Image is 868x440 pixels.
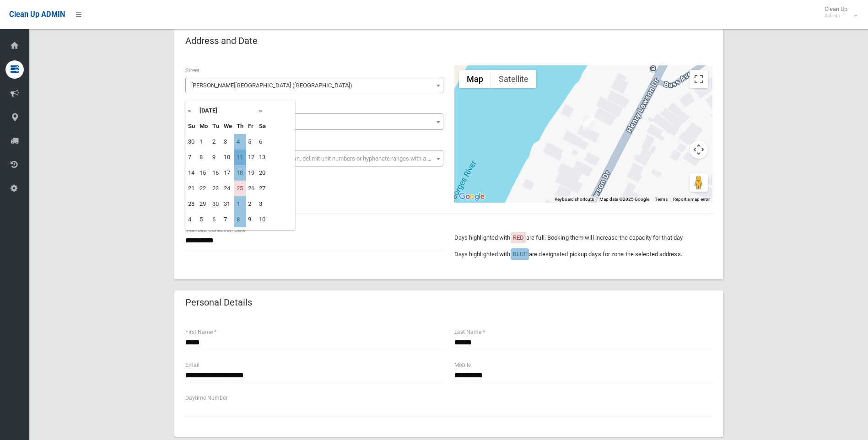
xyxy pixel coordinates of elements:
[186,103,197,118] th: «
[257,134,268,150] td: 6
[197,196,210,212] td: 29
[246,181,257,196] td: 26
[221,150,234,165] td: 10
[210,196,221,212] td: 30
[221,165,234,181] td: 17
[186,165,197,181] td: 14
[197,134,210,150] td: 1
[690,140,708,159] button: Map camera controls
[555,196,594,203] button: Keyboard shortcuts
[234,196,246,212] td: 1
[210,134,221,150] td: 2
[257,118,268,134] th: Sa
[257,212,268,227] td: 10
[457,191,487,203] img: Google
[825,12,847,19] small: Admin
[188,116,441,129] span: 496
[234,134,246,150] td: 4
[513,234,524,241] span: RED
[257,196,268,212] td: 3
[234,150,246,165] td: 11
[185,77,443,93] span: Henry Lawson Drive (EAST HILLS 2213)
[197,212,210,227] td: 5
[174,32,269,50] header: Address and Date
[457,191,487,203] a: Open this area in Google Maps (opens a new window)
[257,165,268,181] td: 20
[221,181,234,196] td: 24
[599,197,649,202] span: Map data ©2025 Google
[221,212,234,227] td: 7
[221,134,234,150] td: 3
[257,181,268,196] td: 27
[234,212,246,227] td: 8
[197,118,210,134] th: Mo
[234,165,246,181] td: 18
[234,118,246,134] th: Th
[246,134,257,150] td: 5
[9,10,65,19] span: Clean Up ADMIN
[583,115,594,131] div: 496 Henry Lawson Drive, EAST HILLS NSW 2213
[221,118,234,134] th: We
[186,196,197,212] td: 28
[185,113,443,130] span: 496
[246,150,257,165] td: 12
[513,251,527,258] span: BLUE
[246,165,257,181] td: 19
[210,150,221,165] td: 9
[186,150,197,165] td: 7
[186,118,197,134] th: Su
[673,197,710,202] a: Report a map error
[186,212,197,227] td: 4
[246,212,257,227] td: 9
[459,70,491,88] button: Show street map
[186,134,197,150] td: 30
[191,155,447,162] span: Select the unit number from the dropdown, delimit unit numbers or hyphenate ranges with a comma
[234,181,246,196] td: 25
[210,165,221,181] td: 16
[197,181,210,196] td: 22
[820,5,857,19] span: Clean Up
[246,196,257,212] td: 2
[257,103,268,118] th: »
[210,181,221,196] td: 23
[221,196,234,212] td: 31
[454,232,712,243] p: Days highlighted with are full. Booking them will increase the capacity for that day.
[690,173,708,192] button: Drag Pegman onto the map to open Street View
[690,70,708,88] button: Toggle fullscreen view
[210,212,221,227] td: 6
[174,294,263,311] header: Personal Details
[210,118,221,134] th: Tu
[246,118,257,134] th: Fr
[257,150,268,165] td: 13
[655,197,668,202] a: Terms (opens in new tab)
[197,165,210,181] td: 15
[491,70,536,88] button: Show satellite imagery
[188,79,441,92] span: Henry Lawson Drive (EAST HILLS 2213)
[454,249,712,260] p: Days highlighted with are designated pickup days for zone the selected address.
[186,181,197,196] td: 21
[197,103,257,118] th: [DATE]
[197,150,210,165] td: 8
